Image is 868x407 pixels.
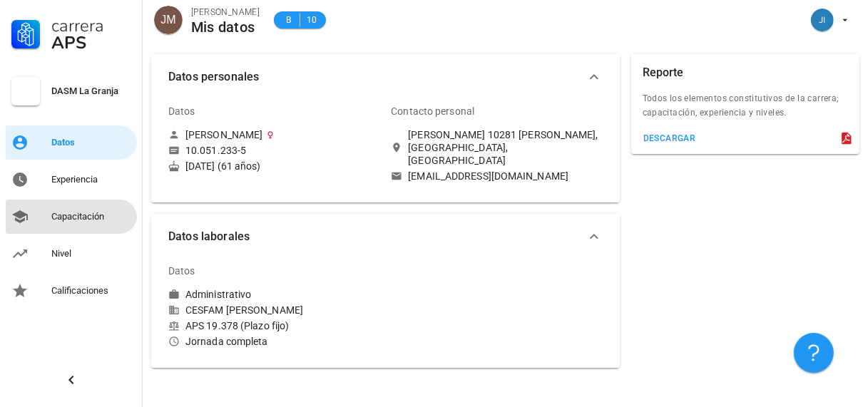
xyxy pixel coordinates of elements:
a: Calificaciones [6,274,137,308]
div: Datos [168,94,195,128]
a: Nivel [6,237,137,271]
button: Datos personales [151,54,620,100]
span: B [282,13,294,27]
div: [PERSON_NAME] [191,5,260,19]
a: [PERSON_NAME] 10281 [PERSON_NAME], [GEOGRAPHIC_DATA], [GEOGRAPHIC_DATA] [391,128,602,167]
div: [PERSON_NAME] [185,128,262,141]
div: Mis datos [191,19,260,35]
div: 10.051.233-5 [185,144,246,157]
button: Datos laborales [151,214,620,259]
div: Calificaciones [51,285,131,297]
button: descargar [637,128,702,148]
div: avatar [154,6,183,34]
div: descargar [643,133,696,143]
a: Capacitación [6,200,137,234]
span: Datos laborales [168,227,586,247]
div: Datos [51,137,131,148]
div: Contacto personal [391,94,474,128]
div: CESFAM [PERSON_NAME] [168,304,379,316]
div: [DATE] (61 años) [168,160,379,172]
div: APS 19.378 (Plazo fijo) [168,319,379,332]
div: Reporte [643,54,684,91]
div: Jornada completa [168,335,379,348]
div: Capacitación [51,211,131,222]
span: JM [160,6,175,34]
div: Todos los elementos constitutivos de la carrera; capacitación, experiencia y niveles. [631,91,859,128]
div: DASM La Granja [51,86,131,97]
a: Datos [6,125,137,160]
span: 10 [306,13,317,27]
div: avatar [811,9,834,31]
div: APS [51,34,131,51]
div: Datos [168,254,195,288]
div: [PERSON_NAME] 10281 [PERSON_NAME], [GEOGRAPHIC_DATA], [GEOGRAPHIC_DATA] [408,128,602,167]
a: [EMAIL_ADDRESS][DOMAIN_NAME] [391,170,602,182]
div: Experiencia [51,174,131,185]
div: Administrativo [185,288,251,301]
a: Experiencia [6,163,137,197]
div: [EMAIL_ADDRESS][DOMAIN_NAME] [408,170,568,182]
div: Carrera [51,17,131,34]
span: Datos personales [168,67,586,87]
div: Nivel [51,248,131,259]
